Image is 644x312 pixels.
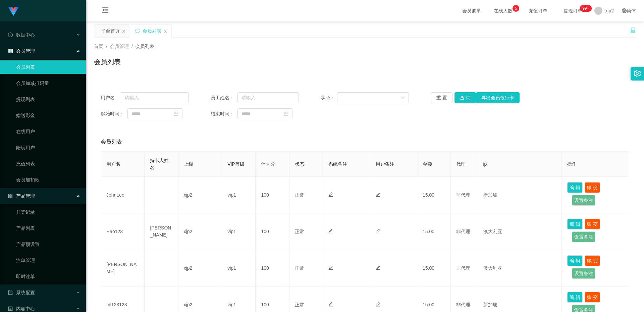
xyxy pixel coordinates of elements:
td: [PERSON_NAME] [145,213,178,250]
button: 设置备注 [572,195,595,206]
span: 首页 [94,44,103,49]
i: 图标: edit [376,265,380,270]
td: 100 [256,250,289,287]
td: 澳大利亚 [478,250,562,287]
td: xjp2 [178,250,222,287]
button: 重 置 [431,92,452,103]
span: 上级 [184,161,193,167]
a: 开奖记录 [16,205,80,219]
td: 新加坡 [478,177,562,213]
i: 图标: edit [328,192,333,197]
i: 图标: edit [328,302,333,307]
h1: 会员列表 [94,57,121,67]
span: 用户名 [106,161,120,167]
span: 状态： [321,94,337,101]
i: 图标: setting [634,70,641,77]
span: 非代理 [456,192,470,198]
span: 系统配置 [8,290,35,295]
span: 非代理 [456,265,470,271]
span: / [106,44,107,49]
i: 图标: profile [8,306,13,311]
span: 结束时间： [211,110,237,117]
span: 内容中心 [8,306,35,311]
td: 澳大利亚 [478,213,562,250]
button: 账 变 [585,219,600,229]
td: Hao123 [101,213,145,250]
span: 员工姓名： [211,94,237,101]
a: 陪玩用户 [16,141,80,154]
span: 信誉分 [261,161,275,167]
sup: 5 [513,5,519,12]
span: 非代理 [456,302,470,307]
i: 图标: global [622,8,627,13]
i: 图标: edit [328,229,333,233]
span: 数据中心 [8,32,35,38]
span: 会员管理 [110,44,129,49]
i: 图标: down [401,96,405,100]
td: 15.00 [417,250,451,287]
a: 提现列表 [16,93,80,106]
span: 用户备注 [376,161,394,167]
span: 正常 [295,192,304,198]
td: 15.00 [417,213,451,250]
a: 会员列表 [16,60,80,74]
button: 编 辑 [567,255,583,266]
a: 即时注单 [16,270,80,283]
i: 图标: menu-fold [94,0,117,22]
span: 产品管理 [8,193,35,199]
i: 图标: form [8,290,13,295]
td: [PERSON_NAME] [101,250,145,287]
span: 非代理 [456,229,470,234]
i: 图标: edit [376,302,380,307]
span: 会员管理 [8,48,35,54]
button: 账 变 [585,292,600,303]
td: vip1 [222,213,256,250]
span: 系统备注 [328,161,347,167]
span: 正常 [295,265,304,271]
i: 图标: edit [376,229,380,233]
span: 起始时间： [101,110,127,117]
button: 账 变 [585,255,600,266]
td: 100 [256,177,289,213]
i: 图标: calendar [174,111,178,116]
input: 请输入 [237,92,299,103]
a: 在线用户 [16,125,80,138]
sup: 236 [580,5,592,12]
button: 编 辑 [567,292,583,303]
button: 设置备注 [572,231,595,242]
a: 会员加扣款 [16,173,80,187]
span: 会员列表 [101,138,122,146]
span: ip [483,161,487,167]
a: 产品预设置 [16,238,80,251]
span: 状态 [295,161,304,167]
span: 用户名： [101,94,121,101]
i: 图标: check-circle-o [8,33,13,37]
span: 会员列表 [136,44,154,49]
td: xjp2 [178,213,222,250]
i: 图标: appstore-o [8,194,13,198]
span: 正常 [295,229,304,234]
div: 会员列表 [143,24,161,37]
i: 图标: calendar [284,111,288,116]
button: 编 辑 [567,182,583,193]
td: 15.00 [417,177,451,213]
i: 图标: edit [328,265,333,270]
a: 产品列表 [16,221,80,235]
div: 平台首页 [101,24,120,37]
span: 充值订单 [525,8,551,13]
span: 提现订单 [560,8,586,13]
a: 会员加减打码量 [16,76,80,90]
td: 100 [256,213,289,250]
a: 赠送彩金 [16,109,80,122]
span: VIP等级 [227,161,245,167]
span: 在线人数 [490,8,516,13]
span: 操作 [567,161,577,167]
span: 代理 [456,161,466,167]
span: 正常 [295,302,304,307]
i: 图标: table [8,49,13,53]
td: JohnLee [101,177,145,213]
button: 查 询 [454,92,476,103]
button: 导出会员银行卡 [476,92,520,103]
button: 账 变 [585,182,600,193]
td: vip1 [222,177,256,213]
